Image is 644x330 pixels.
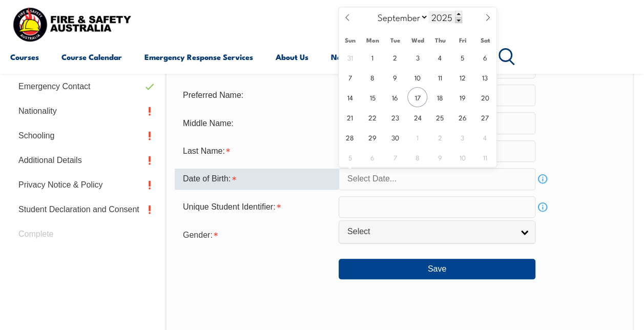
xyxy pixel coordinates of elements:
[10,74,160,99] a: Emergency Contact
[407,107,427,127] span: September 24, 2025
[10,148,160,173] a: Additional Details
[362,107,382,127] span: September 22, 2025
[340,67,360,87] span: September 7, 2025
[340,127,360,147] span: September 28, 2025
[340,147,360,167] span: October 5, 2025
[362,47,382,67] span: September 1, 2025
[340,107,360,127] span: September 21, 2025
[475,87,495,107] span: September 20, 2025
[385,87,405,107] span: September 16, 2025
[10,197,160,222] a: Student Declaration and Consent
[430,127,450,147] span: October 2, 2025
[430,107,450,127] span: September 25, 2025
[183,231,213,239] span: Gender:
[535,200,550,214] a: Info
[475,107,495,127] span: September 27, 2025
[362,87,382,107] span: September 15, 2025
[407,147,427,167] span: October 8, 2025
[452,67,472,87] span: September 12, 2025
[429,37,451,44] span: Thu
[475,147,495,167] span: October 11, 2025
[407,127,427,147] span: October 1, 2025
[361,37,384,44] span: Mon
[475,67,495,87] span: September 13, 2025
[475,47,495,67] span: September 6, 2025
[452,107,472,127] span: September 26, 2025
[144,45,253,69] a: Emergency Response Services
[340,87,360,107] span: September 14, 2025
[362,147,382,167] span: October 6, 2025
[276,45,308,69] a: About Us
[428,11,462,23] input: Year
[452,127,472,147] span: October 3, 2025
[61,45,122,69] a: Course Calendar
[339,37,361,44] span: Sun
[175,86,339,105] div: Preferred Name:
[452,147,472,167] span: October 10, 2025
[339,259,535,279] button: Save
[340,47,360,67] span: August 31, 2025
[430,67,450,87] span: September 11, 2025
[385,147,405,167] span: October 7, 2025
[407,47,427,67] span: September 3, 2025
[175,169,339,189] div: Date of Birth is required.
[535,172,550,186] a: Info
[430,87,450,107] span: September 18, 2025
[452,87,472,107] span: September 19, 2025
[430,47,450,67] span: September 4, 2025
[362,127,382,147] span: September 29, 2025
[10,123,160,148] a: Schooling
[452,47,472,67] span: September 5, 2025
[385,67,405,87] span: September 9, 2025
[339,168,535,190] input: Select Date...
[385,47,405,67] span: September 2, 2025
[407,87,427,107] span: September 17, 2025
[347,226,513,237] span: Select
[385,107,405,127] span: September 23, 2025
[175,113,339,133] div: Middle Name:
[373,10,429,24] select: Month
[175,224,339,244] div: Gender is required.
[339,196,535,218] input: 10 Characters no 1, 0, O or I
[175,141,339,161] div: Last Name is required.
[362,67,382,87] span: September 8, 2025
[407,67,427,87] span: September 10, 2025
[10,45,39,69] a: Courses
[385,127,405,147] span: September 30, 2025
[10,173,160,197] a: Privacy Notice & Policy
[384,37,406,44] span: Tue
[175,197,339,217] div: Unique Student Identifier is required.
[331,45,351,69] a: News
[475,127,495,147] span: October 4, 2025
[10,99,160,123] a: Nationality
[451,37,474,44] span: Fri
[474,37,496,44] span: Sat
[406,37,429,44] span: Wed
[430,147,450,167] span: October 9, 2025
